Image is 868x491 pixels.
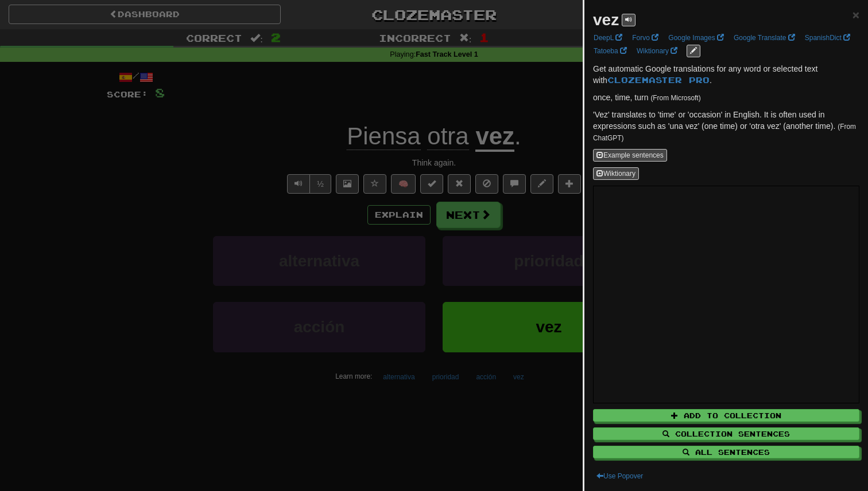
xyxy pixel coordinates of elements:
button: Wiktionary [593,167,639,180]
p: Get automatic Google translations for any word or selected text with . [593,63,859,86]
small: (From ChatGPT) [593,123,856,142]
small: (From Microsoft) [650,94,700,102]
button: Close [852,9,859,21]
button: All Sentences [593,446,859,458]
a: SpanishDict [801,32,854,44]
a: Tatoeba [590,45,630,57]
p: once, time, turn [593,92,859,103]
p: 'Vez' translates to 'time' or 'occasion' in English. It is often used in expressions such as 'una... [593,109,859,143]
a: DeepL [590,32,626,44]
button: edit links [687,45,700,57]
a: Google Translate [730,32,799,44]
a: Google Images [665,32,727,44]
button: Add to Collection [593,409,859,422]
button: Example sentences [593,149,667,162]
a: Wiktionary [633,45,681,57]
button: Use Popover [593,470,646,482]
button: Collection Sentences [593,427,859,440]
a: Forvo [629,32,662,44]
a: Clozemaster Pro [607,75,710,85]
strong: vez [593,11,619,29]
span: × [852,8,859,21]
